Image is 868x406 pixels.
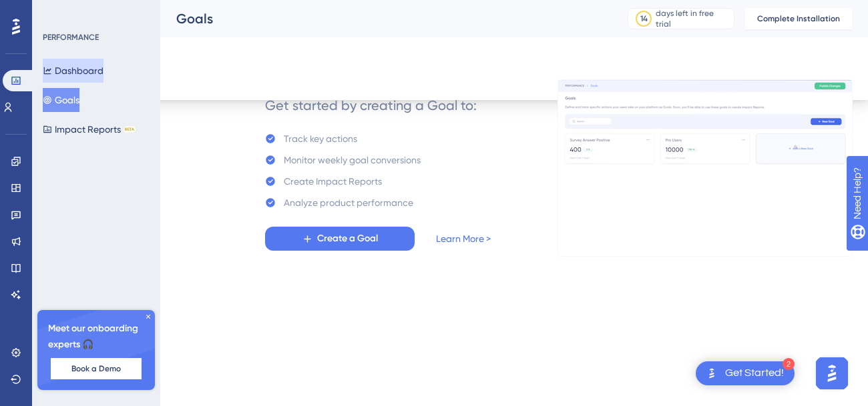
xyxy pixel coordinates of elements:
div: Sort New > Old [5,17,863,29]
div: Sign out [5,65,863,77]
div: 2 [783,358,795,370]
div: Options [5,53,863,65]
div: Move To ... [5,89,863,101]
span: Need Help? [31,3,83,19]
div: Rename [5,77,863,89]
button: Book a Demo [51,358,142,379]
button: Goals [43,88,79,112]
iframe: UserGuiding AI Assistant Launcher [812,353,852,393]
button: Impact ReportsBETA [43,117,136,141]
div: Move To ... [5,29,863,41]
button: Complete Installation [745,8,852,29]
button: Dashboard [43,59,103,83]
div: BETA [124,126,136,133]
span: Complete Installation [757,13,840,24]
span: Meet our onboarding experts 🎧 [48,321,144,353]
div: 14 [640,13,648,24]
div: Open Get Started! checklist, remaining modules: 2 [696,361,795,385]
div: PERFORMANCE [43,32,99,43]
span: Book a Demo [71,363,121,374]
div: Get Started! [725,366,784,381]
div: Sort A > Z [5,5,863,17]
img: launcher-image-alternative-text [704,365,720,381]
div: Delete [5,41,863,53]
div: days left in free trial [656,8,730,29]
div: Goals [176,9,594,28]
